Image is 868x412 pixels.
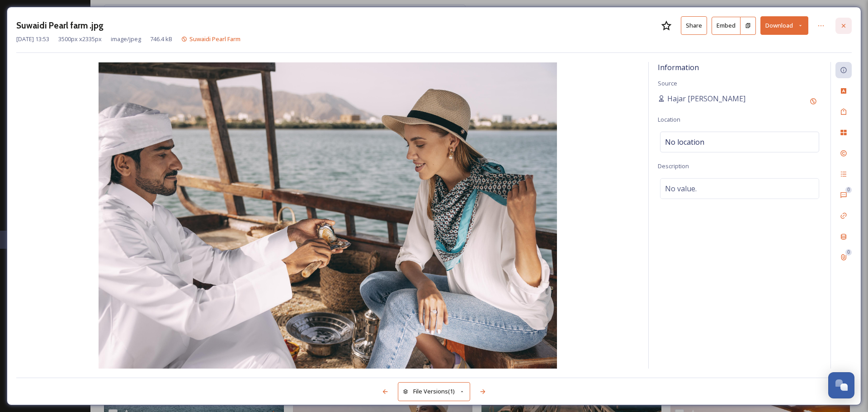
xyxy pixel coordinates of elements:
span: No value. [665,183,697,194]
span: Location [658,115,680,123]
span: Suwaidi Pearl Farm [189,35,241,43]
button: Download [760,16,808,35]
span: No location [665,137,704,147]
span: Information [658,62,699,72]
img: 84FFE4D8-A95C-4816-9F5F1F118E835E3F.jpg [16,62,639,369]
span: 746.4 kB [150,35,172,43]
span: Source [658,79,677,87]
button: Open Chat [828,372,854,398]
h3: Suwaidi Pearl farm .jpg [16,19,104,32]
span: [DATE] 13:53 [16,35,49,43]
button: File Versions(1) [398,382,470,401]
div: 0 [845,187,852,193]
span: 3500 px x 2335 px [58,35,102,43]
button: Share [681,16,707,35]
div: 0 [845,249,852,256]
span: Description [658,162,689,170]
button: Embed [712,17,741,35]
span: Hajar [PERSON_NAME] [667,93,745,104]
span: image/jpeg [111,35,141,43]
